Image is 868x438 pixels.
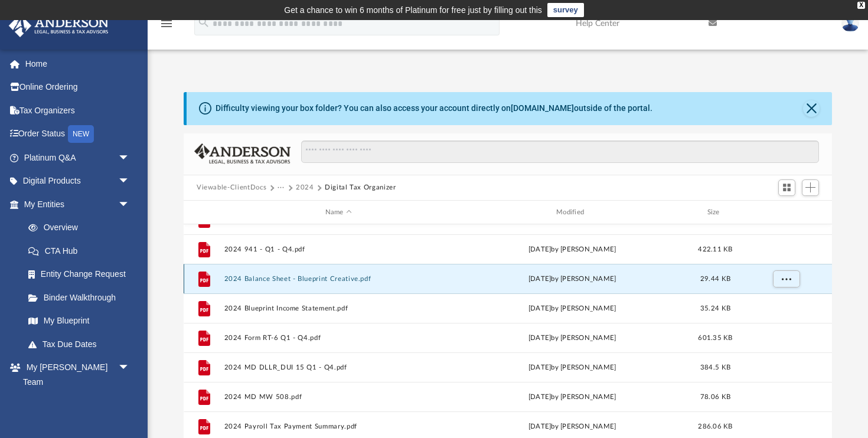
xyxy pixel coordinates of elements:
[547,3,584,17] a: survey
[700,305,730,312] span: 35.24 KB
[278,182,285,193] button: ···
[197,182,266,193] button: Viewable-ClientDocs
[17,239,148,263] a: CTA Hub
[5,14,112,37] img: Anderson Advisors Platinum Portal
[224,207,453,218] div: Name
[17,332,148,356] a: Tax Due Dates
[197,16,210,29] i: search
[224,246,453,253] button: 2024 941 - Q1 - Q4.pdf
[17,216,148,240] a: Overview
[802,179,820,196] button: Add
[778,179,796,196] button: Switch to Grid View
[458,207,687,218] div: Modified
[118,192,142,217] span: arrow_drop_down
[8,52,148,76] a: Home
[224,275,453,283] button: 2024 Balance Sheet - Blueprint Creative.pdf
[458,274,687,285] div: [DATE] by [PERSON_NAME]
[159,17,174,31] i: menu
[216,102,652,115] div: Difficulty viewing your box folder? You can also access your account directly on outside of the p...
[700,276,730,282] span: 29.44 KB
[17,309,142,333] a: My Blueprint
[224,305,453,312] button: 2024 Blueprint Income Statement.pdf
[159,22,174,31] a: menu
[224,393,453,401] button: 2024 MD MW 508.pdf
[698,246,732,253] span: 422.11 KB
[284,3,542,17] div: Get a chance to win 6 months of Platinum for free just by filling out this
[8,192,148,216] a: My Entitiesarrow_drop_down
[301,140,819,163] input: Search files and folders
[8,169,148,193] a: Digital Productsarrow_drop_down
[803,100,820,117] button: Close
[8,146,148,169] a: Platinum Q&Aarrow_drop_down
[17,286,148,309] a: Binder Walkthrough
[118,356,142,380] span: arrow_drop_down
[189,207,218,218] div: id
[68,125,94,143] div: NEW
[458,421,687,432] div: [DATE] by [PERSON_NAME]
[698,335,732,341] span: 601.35 KB
[458,244,687,255] div: [DATE] by [PERSON_NAME]
[458,333,687,344] div: [DATE] by [PERSON_NAME]
[296,182,314,193] button: 2024
[8,356,142,394] a: My [PERSON_NAME] Teamarrow_drop_down
[458,362,687,373] div: [DATE] by [PERSON_NAME]
[857,2,865,9] div: close
[773,270,800,288] button: More options
[8,99,148,122] a: Tax Organizers
[841,15,859,32] img: User Pic
[224,334,453,342] button: 2024 Form RT-6 Q1 - Q4.pdf
[17,263,148,286] a: Entity Change Request
[744,207,827,218] div: id
[118,169,142,194] span: arrow_drop_down
[458,392,687,403] div: [DATE] by [PERSON_NAME]
[224,364,453,371] button: 2024 MD DLLR_DUI 15 Q1 - Q4.pdf
[118,146,142,170] span: arrow_drop_down
[700,394,730,400] span: 78.06 KB
[698,423,732,430] span: 286.06 KB
[692,207,739,218] div: Size
[700,364,730,371] span: 384.5 KB
[8,122,148,146] a: Order StatusNEW
[511,103,574,113] a: [DOMAIN_NAME]
[8,76,148,99] a: Online Ordering
[325,182,396,193] button: Digital Tax Organizer
[458,303,687,314] div: [DATE] by [PERSON_NAME]
[224,423,453,430] button: 2024 Payroll Tax Payment Summary.pdf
